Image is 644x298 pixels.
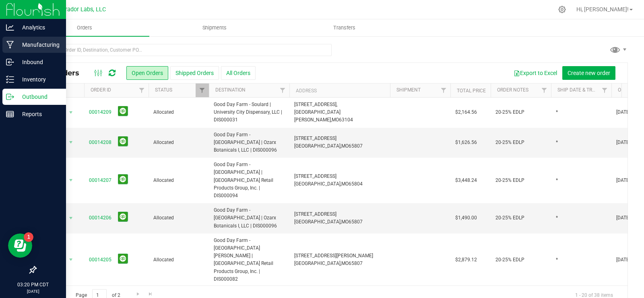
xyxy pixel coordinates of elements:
[135,83,149,97] a: Filter
[341,143,349,149] span: MO
[495,214,524,222] span: 20-25% EDLP
[6,110,14,118] inline-svg: Reports
[294,102,337,107] span: [STREET_ADDRESS],
[24,232,33,242] iframe: Resource center unread badge
[14,40,62,50] p: Manufacturing
[6,41,14,49] inline-svg: Manufacturing
[6,75,14,83] inline-svg: Inventory
[4,288,62,294] p: [DATE]
[89,108,111,116] a: 00014209
[196,83,209,97] a: Filter
[294,181,341,187] span: [GEOGRAPHIC_DATA],
[6,93,14,101] inline-svg: Outbound
[598,83,611,97] a: Filter
[153,108,204,116] span: Allocated
[35,44,332,56] input: Search Order ID, Destination, Customer PO...
[66,107,76,118] span: select
[221,66,256,80] button: All Orders
[455,256,477,264] span: $2,879.12
[349,181,363,187] span: 65804
[294,253,373,258] span: [STREET_ADDRESS][PERSON_NAME]
[508,66,562,80] button: Export to Excel
[349,260,363,266] span: 65807
[214,131,285,154] span: Good Day Farm - [GEOGRAPHIC_DATA] | Ozarx Botanicals I, LLC | DIS000096
[14,57,62,67] p: Inbound
[455,177,477,184] span: $3,448.24
[6,23,14,31] inline-svg: Analytics
[576,6,629,13] span: Hi, [PERSON_NAME]!
[192,24,237,31] span: Shipments
[495,108,524,116] span: 20-25% EDLP
[294,219,341,225] span: [GEOGRAPHIC_DATA],
[14,109,62,119] p: Reports
[568,70,610,76] span: Create new order
[14,23,62,32] p: Analytics
[89,214,111,222] a: 00014206
[91,87,111,93] a: Order ID
[289,83,390,98] th: Address
[332,117,339,123] span: MO
[341,260,349,266] span: MO
[149,19,279,36] a: Shipments
[89,139,111,146] a: 00014208
[66,175,76,186] span: select
[497,87,528,93] a: Order Notes
[322,24,366,31] span: Transfers
[215,87,246,93] a: Destination
[153,214,204,222] span: Allocated
[294,260,341,266] span: [GEOGRAPHIC_DATA],
[349,219,363,225] span: 65807
[294,143,341,149] span: [GEOGRAPHIC_DATA],
[214,161,285,200] span: Good Day Farm - [GEOGRAPHIC_DATA] | [GEOGRAPHIC_DATA] Retail Products Group, Inc. | DIS000094
[294,211,336,217] span: [STREET_ADDRESS]
[155,87,172,93] a: Status
[339,117,353,123] span: 63104
[557,6,567,13] div: Manage settings
[349,143,363,149] span: 65807
[341,181,349,187] span: MO
[294,135,336,141] span: [STREET_ADDRESS]
[214,237,285,283] span: Good Day Farm - [GEOGRAPHIC_DATA] [PERSON_NAME] | [GEOGRAPHIC_DATA] Retail Products Group, Inc. |...
[126,66,168,80] button: Open Orders
[214,101,285,124] span: Good Day Farm - Soulard | University City Dispensary, LLC | DIS000031
[396,87,421,93] a: Shipment
[8,233,32,258] iframe: Resource center
[153,139,204,146] span: Allocated
[495,256,524,264] span: 20-25% EDLP
[341,219,349,225] span: MO
[455,108,477,116] span: $2,164.56
[66,137,76,148] span: select
[58,6,106,13] span: Curador Labs, LLC
[562,66,615,80] button: Create new order
[89,177,111,184] a: 00014207
[437,83,450,97] a: Filter
[538,83,551,97] a: Filter
[14,92,62,102] p: Outbound
[495,177,524,184] span: 20-25% EDLP
[279,19,409,36] a: Transfers
[457,88,486,94] a: Total Price
[153,256,204,264] span: Allocated
[170,66,219,80] button: Shipped Orders
[294,109,341,123] span: [GEOGRAPHIC_DATA][PERSON_NAME],
[66,24,103,31] span: Orders
[495,139,524,146] span: 20-25% EDLP
[4,281,62,288] p: 03:20 PM CDT
[557,87,619,93] a: Ship Date & Transporter
[19,19,149,36] a: Orders
[6,58,14,66] inline-svg: Inbound
[66,213,76,224] span: select
[294,173,336,179] span: [STREET_ADDRESS]
[214,206,285,230] span: Good Day Farm - [GEOGRAPHIC_DATA] | Ozarx Botanicals I, LLC | DIS000096
[14,75,62,84] p: Inventory
[153,177,204,184] span: Allocated
[276,83,289,97] a: Filter
[66,254,76,265] span: select
[89,256,111,264] a: 00014205
[455,214,477,222] span: $1,490.00
[455,139,477,146] span: $1,626.56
